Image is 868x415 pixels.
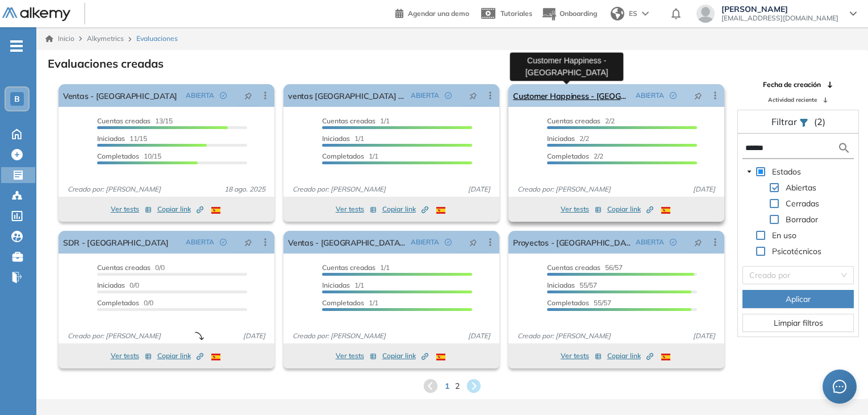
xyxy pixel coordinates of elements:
span: Completados [97,298,139,307]
span: Iniciadas [97,281,125,289]
span: Psicotécnicos [772,246,821,256]
span: 0/0 [97,298,153,307]
span: Iniciadas [547,134,575,143]
span: Iniciadas [322,134,350,143]
span: Cuentas creadas [322,117,375,125]
span: Borrador [786,214,818,225]
span: Completados [322,298,364,307]
span: Completados [97,152,139,160]
button: pushpin [236,233,261,251]
span: 2 [455,380,460,392]
button: Ver tests [111,202,152,216]
span: Creado por: [PERSON_NAME] [288,184,390,194]
span: caret-down [746,169,752,175]
span: Cerradas [783,197,821,210]
span: pushpin [694,91,702,100]
span: 0/0 [97,263,165,272]
span: Estados [772,167,801,177]
span: [PERSON_NAME] [721,5,838,14]
span: Iniciadas [97,134,125,143]
span: Agendar una demo [408,9,469,18]
button: Ver tests [561,202,602,216]
span: ABIERTA [186,237,214,247]
span: [DATE] [464,331,495,341]
a: Inicio [45,34,74,44]
span: Abiertas [786,182,816,193]
span: Cerradas [786,198,819,209]
span: check-circle [445,92,452,99]
span: Cuentas creadas [547,263,600,272]
span: Fecha de creación [763,80,821,90]
span: Completados [322,152,364,160]
span: ABIERTA [636,90,664,101]
span: pushpin [244,91,252,100]
a: SDR - [GEOGRAPHIC_DATA] [63,231,169,254]
span: ABIERTA [411,90,439,101]
span: Cuentas creadas [547,117,600,125]
span: 56/57 [547,263,623,272]
span: 1/1 [322,152,378,160]
span: message [833,380,846,393]
span: Aplicar [786,293,811,305]
i: - [10,45,23,47]
span: ABIERTA [411,237,439,247]
span: 1/1 [322,281,364,289]
button: Ver tests [561,349,602,363]
span: Cuentas creadas [97,117,151,125]
button: Onboarding [541,2,597,26]
span: Copiar link [157,204,203,214]
button: Limpiar filtros [742,314,854,332]
span: 55/57 [547,298,611,307]
img: world [611,7,624,20]
span: 1/1 [322,263,390,272]
span: 55/57 [547,281,597,289]
button: pushpin [686,86,711,105]
a: Proyectos - [GEOGRAPHIC_DATA] [513,231,631,254]
span: [EMAIL_ADDRESS][DOMAIN_NAME] [721,14,838,23]
span: Psicotécnicos [770,244,824,258]
button: Copiar link [157,349,203,363]
button: pushpin [461,86,486,105]
span: 18 ago. 2025 [220,184,270,194]
span: 2/2 [547,117,615,125]
span: [DATE] [239,331,270,341]
span: ABIERTA [636,237,664,247]
button: Copiar link [382,349,428,363]
div: Customer Happiness - [GEOGRAPHIC_DATA] [510,52,624,81]
span: Filtrar [771,116,799,127]
span: ABIERTA [186,90,214,101]
button: Ver tests [111,349,152,363]
a: Agendar una demo [395,6,469,19]
span: Abiertas [783,181,819,194]
span: Completados [547,152,589,160]
span: ES [629,9,637,19]
span: Creado por: [PERSON_NAME] [513,331,615,341]
button: pushpin [236,86,261,105]
span: Iniciadas [547,281,575,289]
span: Copiar link [382,204,428,214]
span: check-circle [220,92,227,99]
span: check-circle [670,239,677,246]
span: 1/1 [322,117,390,125]
span: pushpin [469,238,477,247]
span: [DATE] [688,331,720,341]
span: pushpin [694,238,702,247]
span: Iniciadas [322,281,350,289]
img: ESP [661,354,670,360]
button: Copiar link [607,202,653,216]
span: En uso [772,230,796,240]
span: 1/1 [322,134,364,143]
span: B [14,94,20,103]
span: 1/1 [322,298,378,307]
span: Creado por: [PERSON_NAME] [288,331,390,341]
span: Limpiar filtros [774,317,823,329]
button: Copiar link [157,202,203,216]
img: arrow [642,11,649,16]
span: Tutoriales [500,9,532,18]
span: Copiar link [607,204,653,214]
span: Copiar link [157,351,203,361]
span: check-circle [220,239,227,246]
span: Copiar link [607,351,653,361]
span: 1 [445,380,449,392]
a: Ventas - [GEOGRAPHIC_DATA] (intermedio) [288,231,406,254]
